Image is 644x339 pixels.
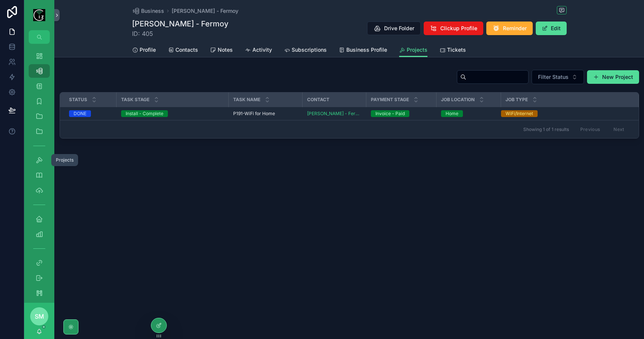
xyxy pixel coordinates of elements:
a: Business [132,7,164,15]
button: Clickup Profile [424,22,483,35]
a: Business Profile [339,43,387,58]
span: ID: 405 [132,29,229,38]
a: WiFi/Internet [501,110,630,117]
img: App logo [33,9,45,21]
a: DONE [69,110,112,117]
span: Projects [407,46,427,54]
a: Invoice - Paid [371,110,432,117]
a: [PERSON_NAME] - Fermoy [307,111,362,117]
span: Job Type [506,97,528,103]
span: Contact [307,97,329,103]
span: Notes [218,46,233,54]
button: Drive Folder [367,22,421,35]
span: Job Location [441,97,475,103]
span: Payment Stage [371,97,409,103]
span: Profile [140,46,156,54]
span: Filter Status [538,73,569,81]
div: Install - Complete [126,110,163,117]
span: Business Profile [346,46,387,54]
div: Home [446,110,458,117]
span: Task Stage [121,97,149,103]
button: New Project [587,70,639,84]
a: Projects [399,43,427,57]
a: Subscriptions [284,43,327,58]
a: Install - Complete [121,110,224,117]
a: Home [441,110,496,117]
div: scrollable content [24,44,54,303]
a: Activity [245,43,272,58]
span: P191-WiFi for Home [233,111,275,117]
div: WiFi/Internet [506,110,533,117]
button: Select Button [532,70,584,84]
span: Showing 1 of 1 results [523,126,569,133]
div: DONE [74,110,86,117]
a: P191-WiFi for Home [233,111,298,117]
span: Status [69,97,87,103]
a: [PERSON_NAME] - Fermoy [172,7,238,15]
span: Contacts [175,46,198,54]
span: SM [35,312,44,321]
button: Edit [536,22,567,35]
a: Tickets [440,43,466,58]
span: Clickup Profile [440,25,477,32]
h1: [PERSON_NAME] - Fermoy [132,18,229,29]
div: Projects [56,157,74,163]
span: Business [141,7,164,15]
button: Reminder [486,22,533,35]
span: Drive Folder [384,25,414,32]
div: Invoice - Paid [375,110,405,117]
span: Activity [252,46,272,54]
span: Task Name [233,97,260,103]
span: Tickets [447,46,466,54]
span: Reminder [503,25,527,32]
span: Subscriptions [292,46,327,54]
a: Contacts [168,43,198,58]
a: Notes [210,43,233,58]
a: Profile [132,43,156,58]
